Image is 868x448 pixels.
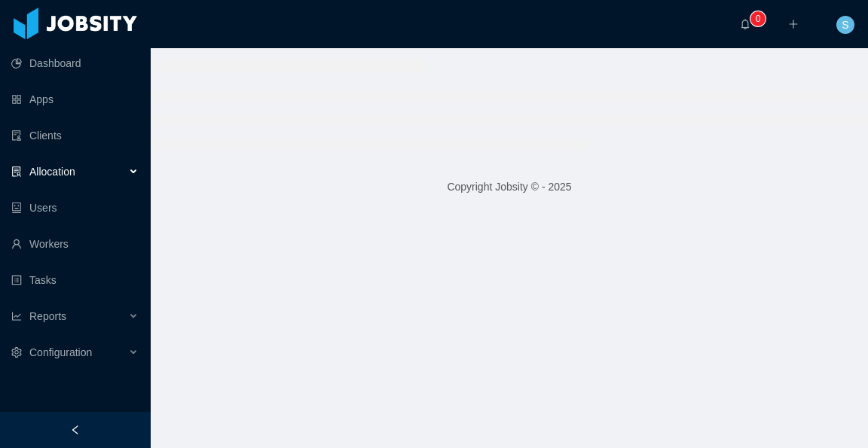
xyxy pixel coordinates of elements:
a: icon: userWorkers [11,229,139,259]
span: Reports [29,310,66,322]
a: icon: appstoreApps [11,84,139,114]
a: icon: pie-chartDashboard [11,48,139,78]
i: icon: plus [788,19,799,29]
i: icon: bell [740,19,750,29]
sup: 0 [750,11,766,26]
i: icon: solution [11,166,22,177]
span: Configuration [29,346,92,358]
i: icon: setting [11,347,22,358]
i: icon: line-chart [11,311,22,322]
span: Allocation [29,166,75,178]
a: icon: robotUsers [11,193,139,223]
a: icon: profileTasks [11,265,139,295]
a: icon: auditClients [11,120,139,151]
footer: Copyright Jobsity © - 2025 [151,161,868,213]
span: S [842,16,848,34]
